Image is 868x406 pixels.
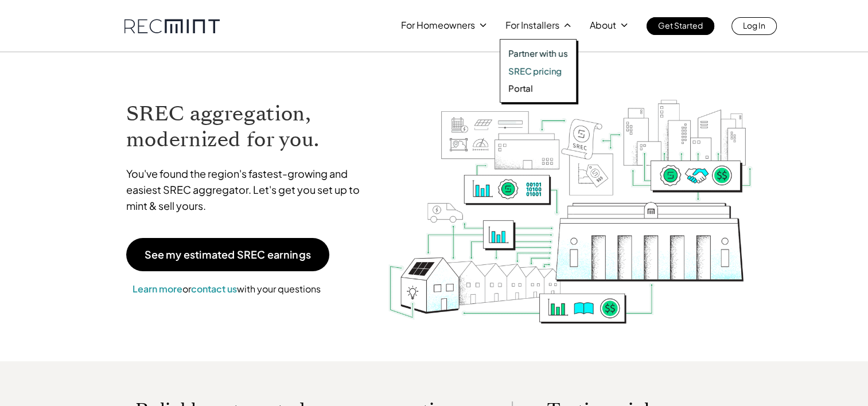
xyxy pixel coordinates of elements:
[647,17,714,35] a: Get Started
[387,69,753,327] img: RECmint value cycle
[126,282,327,296] p: or with your questions
[508,48,568,59] a: Partner with us
[731,17,777,35] a: Log In
[508,65,568,77] a: SREC pricing
[508,83,533,94] p: Portal
[126,101,371,153] h1: SREC aggregation, modernized for you.
[743,17,765,33] p: Log In
[508,83,568,94] a: Portal
[191,283,237,295] a: contact us
[145,249,311,260] p: See my estimated SREC earnings
[505,17,559,33] p: For Installers
[126,166,371,214] p: You've found the region's fastest-growing and easiest SREC aggregator. Let's get you set up to mi...
[133,283,182,295] a: Learn more
[126,238,329,271] a: See my estimated SREC earnings
[508,65,562,77] p: SREC pricing
[401,17,475,33] p: For Homeowners
[658,17,703,33] p: Get Started
[590,17,616,33] p: About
